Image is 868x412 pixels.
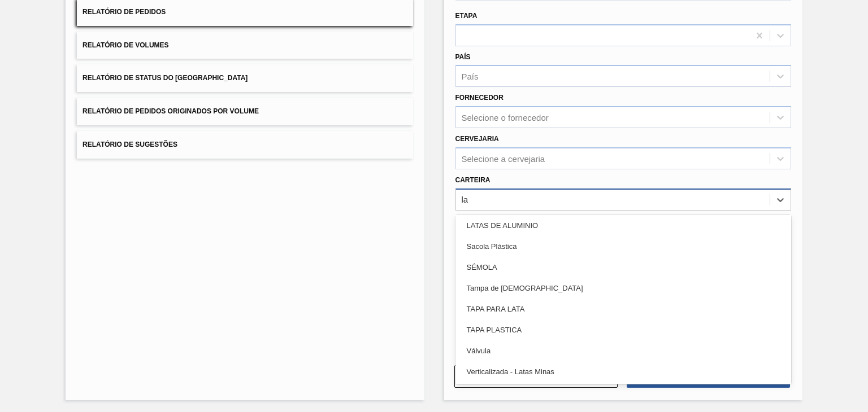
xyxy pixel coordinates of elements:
[455,12,478,20] label: Etapa
[455,215,791,236] div: LATAS DE ALUMINIO
[83,41,168,49] span: Relatório de Volumes
[455,53,471,61] label: País
[462,113,549,122] div: Selecione o fornecedor
[455,236,791,257] div: Sacola Plástica
[455,135,499,143] label: Cervejaria
[455,299,791,319] div: TAPA PARA LATA
[454,365,618,388] button: Limpar
[83,141,177,148] span: Relatório de Sugestões
[83,74,248,82] span: Relatório de Status do [GEOGRAPHIC_DATA]
[462,154,545,163] div: Selecione a cervejaria
[455,361,791,382] div: Verticalizada - Latas Minas
[83,8,166,16] span: Relatório de Pedidos
[455,319,791,340] div: TAPA PLASTICA
[455,278,791,299] div: Tampa de [DEMOGRAPHIC_DATA]
[455,176,491,184] label: Carteira
[77,131,413,159] button: Relatório de Sugestões
[455,257,791,278] div: SÉMOLA
[77,98,413,125] button: Relatório de Pedidos Originados por Volume
[77,32,413,59] button: Relatório de Volumes
[455,340,791,361] div: Válvula
[77,64,413,92] button: Relatório de Status do [GEOGRAPHIC_DATA]
[83,107,259,115] span: Relatório de Pedidos Originados por Volume
[462,72,479,81] div: País
[455,94,504,102] label: Fornecedor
